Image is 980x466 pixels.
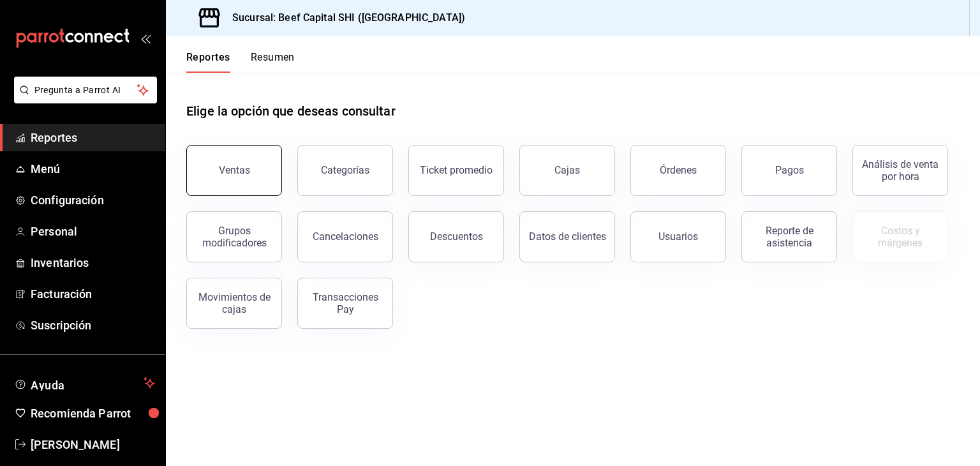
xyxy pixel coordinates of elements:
[34,84,137,97] span: Pregunta a Parrot AI
[529,230,606,243] div: Datos de clientes
[313,230,378,243] div: Cancelaciones
[31,317,155,334] span: Suscripción
[852,211,948,262] button: Contrata inventarios para ver este reporte
[658,230,698,243] div: Usuarios
[14,77,157,103] button: Pregunta a Parrot AI
[31,192,155,209] span: Configuración
[775,164,804,176] div: Pagos
[222,10,465,26] h3: Sucursal: Beef Capital SHI ([GEOGRAPHIC_DATA])
[31,254,155,271] span: Inventarios
[306,291,385,315] div: Transacciones Pay
[519,211,615,262] button: Datos de clientes
[430,230,483,243] div: Descuentos
[31,285,155,303] span: Facturación
[408,145,504,196] button: Ticket promedio
[554,164,580,176] div: Cajas
[9,93,157,106] a: Pregunta a Parrot AI
[630,211,726,262] button: Usuarios
[861,158,940,183] div: Análisis de venta por hora
[186,211,282,262] button: Grupos modificadores
[750,225,829,249] div: Reporte de asistencia
[861,225,940,249] div: Costos y márgenes
[186,51,295,73] div: navigation tabs
[741,211,837,262] button: Reporte de asistencia
[186,51,230,73] button: Reportes
[630,145,726,196] button: Órdenes
[186,278,282,329] button: Movimientos de cajas
[219,164,250,176] div: Ventas
[31,160,155,177] span: Menú
[321,164,369,176] div: Categorías
[741,145,837,196] button: Pagos
[186,145,282,196] button: Ventas
[195,225,274,249] div: Grupos modificadores
[251,51,295,73] button: Resumen
[31,223,155,240] span: Personal
[31,129,155,146] span: Reportes
[420,164,493,176] div: Ticket promedio
[140,33,151,43] button: open_drawer_menu
[852,145,948,196] button: Análisis de venta por hora
[519,145,615,196] button: Cajas
[31,405,155,422] span: Recomienda Parrot
[31,436,155,453] span: [PERSON_NAME]
[31,375,138,391] span: Ayuda
[660,164,697,176] div: Órdenes
[297,278,393,329] button: Transacciones Pay
[186,101,396,121] h1: Elige la opción que deseas consultar
[408,211,504,262] button: Descuentos
[297,211,393,262] button: Cancelaciones
[195,291,274,315] div: Movimientos de cajas
[297,145,393,196] button: Categorías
